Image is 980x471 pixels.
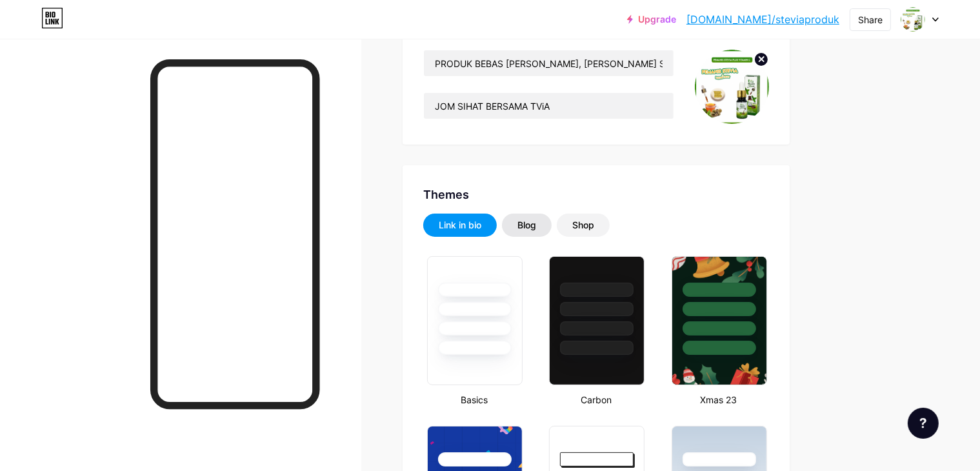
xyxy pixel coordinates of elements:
img: steviaproduk [901,7,925,32]
div: Shop [572,219,594,232]
div: Blog [517,219,536,232]
a: Upgrade [627,14,676,25]
div: Basics [423,393,525,406]
input: Bio [424,93,674,119]
a: [DOMAIN_NAME]/steviaproduk [686,12,839,27]
div: Link in bio [439,219,481,232]
div: Xmas 23 [668,393,769,406]
div: Carbon [545,393,646,406]
img: steviaproduk [695,50,769,124]
div: Themes [423,186,769,203]
input: Name [424,50,674,76]
div: Share [858,13,883,26]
